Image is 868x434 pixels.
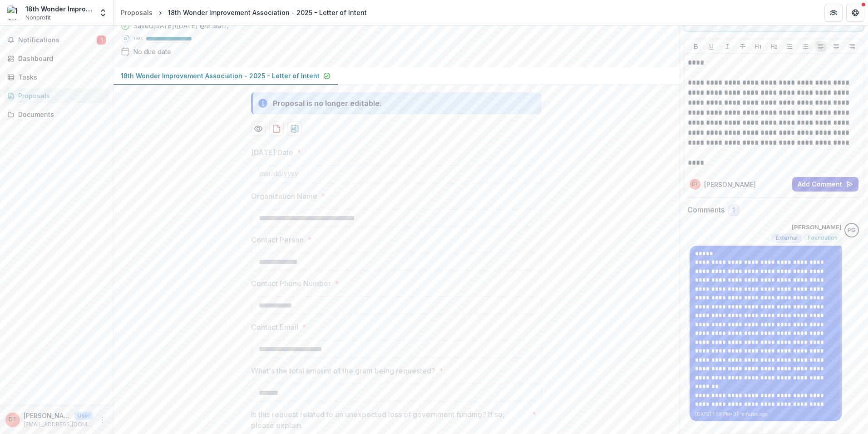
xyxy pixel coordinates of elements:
button: Align Center [831,41,842,52]
div: David Talarico [9,417,17,423]
div: David Talarico [692,182,698,187]
p: Organization Name [251,191,317,202]
button: Get Help [846,4,864,22]
p: What's the total amount of the grant being requested? [251,365,435,376]
button: Heading 2 [769,41,779,52]
div: Proposal is no longer editable. [273,98,382,109]
span: Notifications [18,36,97,44]
span: 1 [732,207,735,214]
div: 18th Wonder Improvement Association - 2025 - Letter of Intent [168,8,367,17]
p: [PERSON_NAME] [792,223,842,232]
div: Pat Giles [848,227,856,233]
button: Preview 8823e3ab-d33a-4a75-8dc0-e538cc2a6cf1-0.pdf [251,121,266,136]
h2: Comments [687,206,725,214]
button: download-proposal [269,121,284,136]
a: Documents [4,107,109,122]
span: Nonprofit [25,14,51,22]
span: 1 [97,35,106,45]
div: Proposals [121,8,153,17]
p: [DATE] 1:09 PM • 37 minutes ago [695,411,836,418]
button: Partners [824,4,843,22]
p: Contact Person [251,234,304,245]
span: Foundation [808,235,838,241]
p: [EMAIL_ADDRESS][DOMAIN_NAME] [24,420,93,429]
img: 18th Wonder Improvement Association [7,5,22,20]
button: Align Right [847,41,858,52]
button: Strike [737,41,748,52]
button: Bullet List [784,41,795,52]
button: Italicize [722,41,733,52]
button: Heading 1 [753,41,764,52]
p: [DATE] Date [251,147,293,158]
div: Tasks [18,72,102,82]
button: Add Comment [792,177,858,192]
button: download-proposal [287,121,302,136]
button: Underline [706,41,717,52]
p: [PERSON_NAME] [704,180,756,189]
p: Is this request related to an unexpected loss of government funding? If so, please explain. [251,409,528,431]
button: Ordered List [800,41,811,52]
p: Contact Phone Number [251,278,331,289]
p: Contact Email [251,322,298,333]
button: Open entity switcher [97,4,109,22]
button: Bold [690,41,701,52]
div: Proposals [18,91,102,101]
span: External [776,235,798,241]
a: Dashboard [4,51,109,66]
button: More [97,414,108,425]
p: [PERSON_NAME] [24,411,71,420]
a: Tasks [4,70,109,85]
p: 100 % [133,35,143,42]
p: 18th Wonder Improvement Association - 2025 - Letter of Intent [121,71,320,81]
div: Dashboard [18,54,102,63]
button: Notifications1 [4,33,109,47]
div: No due date [133,47,171,56]
div: 18th Wonder Improvement Association [25,4,93,14]
button: Align Left [815,41,826,52]
a: Proposals [4,88,109,103]
div: Documents [18,110,102,119]
nav: breadcrumb [117,6,370,19]
p: User [74,412,93,420]
div: Saved [DATE] ( [DATE] @ 9:19am ) [133,21,229,30]
a: Proposals [117,6,156,19]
